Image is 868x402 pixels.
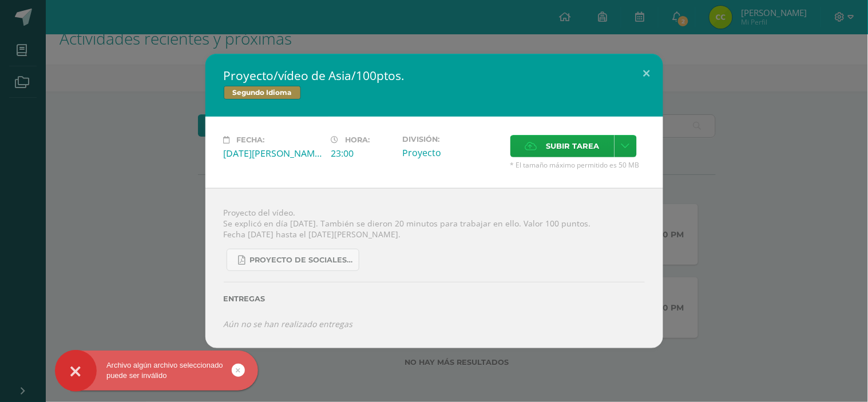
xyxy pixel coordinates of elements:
div: Archivo algún archivo seleccionado puede ser inválido [55,360,258,381]
label: División: [403,135,501,144]
span: Fecha: [237,136,265,144]
div: 23:00 [331,147,394,160]
span: * El tamaño máximo permitido es 50 MB [510,160,645,170]
button: Close (Esc) [631,54,663,93]
span: Proyecto de Sociales y Kaqchikel_3ra. Unidad.pdf [250,256,353,265]
a: Proyecto de Sociales y Kaqchikel_3ra. Unidad.pdf [227,249,359,271]
h2: Proyecto/vídeo de Asia/100ptos. [224,67,645,83]
div: Proyecto [403,146,501,159]
div: Proyecto del vídeo. Se explicó en día [DATE]. También se dieron 20 minutos para trabajar en ello.... [205,188,663,348]
span: Hora: [346,136,370,144]
i: Aún no se han realizado entregas [224,319,353,329]
div: [DATE][PERSON_NAME] [224,147,322,160]
label: Entregas [224,294,645,303]
span: Subir tarea [546,136,600,157]
span: Segundo Idioma [224,86,301,99]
